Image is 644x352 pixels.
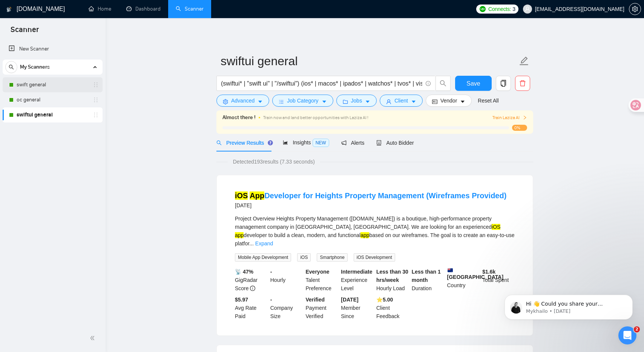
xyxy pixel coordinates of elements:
[460,99,465,104] span: caret-down
[634,326,640,332] span: 2
[20,60,50,75] span: My Scanners
[249,240,254,246] span: ...
[263,115,368,120] span: Train now and land better opportunities with Laziza AI !
[446,268,481,292] div: Country
[216,95,269,107] button: settingAdvancedcaret-down
[380,95,423,107] button: userClientcaret-down
[525,6,530,12] span: user
[376,140,382,145] span: robot
[492,224,500,230] mark: iOS
[306,269,330,275] b: Everyone
[304,268,340,292] div: Talent Preference
[426,95,472,107] button: idcardVendorcaret-down
[412,269,441,283] b: Less than 1 month
[496,80,511,87] span: copy
[376,269,408,283] b: Less than 30 hrs/week
[6,3,12,15] img: logo
[455,76,492,91] button: Save
[410,268,446,292] div: Duration
[351,96,362,105] span: Jobs
[515,76,530,91] button: delete
[223,99,228,104] span: setting
[618,326,636,344] iframe: Intercom live chat
[376,297,393,303] b: ⭐️ 5.00
[519,56,529,66] span: edit
[512,5,515,13] span: 3
[317,253,347,262] span: Smartphone
[322,99,327,104] span: caret-down
[279,99,284,104] span: bars
[466,79,480,88] span: Save
[339,295,375,320] div: Member Since
[126,6,161,12] a: dashboardDashboard
[5,24,45,40] span: Scanner
[270,269,272,275] b: -
[432,99,437,104] span: idcard
[435,76,451,91] button: search
[448,268,453,273] img: 🇳🇿
[339,268,375,292] div: Experience Level
[231,96,255,105] span: Advanced
[33,29,130,36] p: Message from Mykhailo, sent 113w ago
[235,297,248,303] b: $5.97
[354,253,395,262] span: iOS Development
[3,60,103,122] li: My Scanners
[341,140,347,145] span: notification
[523,115,527,120] span: right
[235,214,515,248] div: Project Overview Heights Property Management ([DOMAIN_NAME]) is a boutique, high-performance prop...
[436,80,450,87] span: search
[250,191,264,200] mark: App
[228,158,320,166] span: Detected 193 results (7.33 seconds)
[9,41,97,57] a: New Scanner
[6,64,17,70] span: search
[233,268,269,292] div: GigRadar Score
[440,96,457,105] span: Vendor
[336,95,377,107] button: folderJobscaret-down
[515,80,530,87] span: delete
[221,79,422,88] input: Search Freelance Jobs...
[375,295,410,320] div: Client Feedback
[341,297,358,303] b: [DATE]
[270,297,272,303] b: -
[17,77,88,92] a: swift general
[386,99,391,104] span: user
[488,5,511,13] span: Connects:
[93,82,99,88] span: holder
[235,232,244,238] mark: app
[341,269,372,275] b: Intermediate
[216,140,271,146] span: Preview Results
[496,76,511,91] button: copy
[235,191,248,200] mark: iOS
[93,97,99,103] span: holder
[411,99,416,104] span: caret-down
[297,253,311,262] span: iOS
[33,22,125,58] span: Hi 👋 Could you share your GigRadar experience with us real quick? It will help us so much to deli...
[90,334,97,342] span: double-left
[492,114,527,121] button: Train Laziza AI
[629,6,641,12] a: setting
[258,99,263,104] span: caret-down
[233,295,269,320] div: Avg Rate Paid
[343,99,348,104] span: folder
[478,96,498,105] a: Reset All
[304,295,340,320] div: Payment Verified
[235,253,291,262] span: Mobile App Development
[89,6,111,12] a: homeHome
[269,295,304,320] div: Company Size
[269,268,304,292] div: Hourly
[235,191,506,200] a: iOS AppDeveloper for Heights Property Management (Wireframes Provided)
[235,201,506,210] div: [DATE]
[267,139,274,146] div: Tooltip anchor
[17,107,88,122] a: swiftui general
[313,139,329,147] span: NEW
[3,41,103,57] li: New Scanner
[283,140,288,145] span: area-chart
[93,112,99,118] span: holder
[360,232,369,238] mark: app
[375,268,410,292] div: Hourly Load
[482,269,495,275] b: $ 1.6k
[5,61,17,73] button: search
